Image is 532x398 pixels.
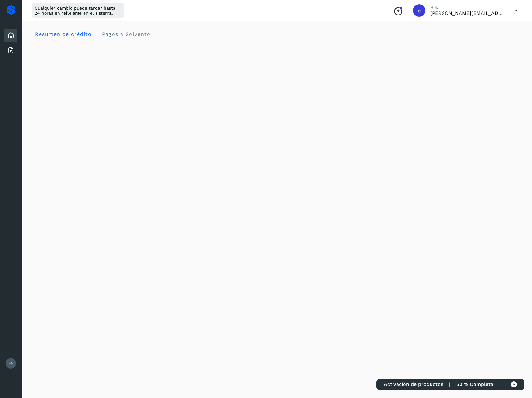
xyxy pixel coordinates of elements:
[376,379,524,390] div: Activación de productos | 60 % Completa
[456,381,493,387] span: 60 % Completa
[430,5,504,10] p: Hola,
[384,381,443,387] span: Activación de productos
[32,3,124,18] div: Cualquier cambio puede tardar hasta 24 horas en reflejarse en el sistema.
[35,31,92,37] span: Resumen de crédito
[4,29,17,42] div: Inicio
[4,44,17,57] div: Facturas
[430,10,504,16] p: ernesto+temporal@solvento.mx
[101,31,150,37] span: Pagos a Solvento
[449,381,450,387] span: |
